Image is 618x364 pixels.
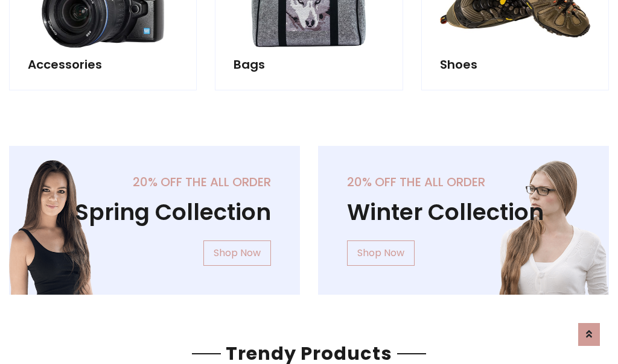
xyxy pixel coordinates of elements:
[38,175,271,189] h5: 20% off the all order
[347,175,580,189] h5: 20% off the all order
[38,199,271,226] h1: Spring Collection
[347,199,580,226] h1: Winter Collection
[347,240,415,266] a: Shop Now
[28,57,178,72] h5: Accessories
[440,57,590,72] h5: Shoes
[234,57,384,72] h5: Bags
[203,240,271,266] a: Shop Now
